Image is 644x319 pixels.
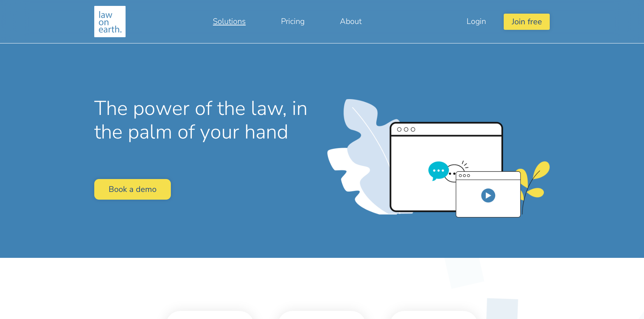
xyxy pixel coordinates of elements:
img: Making legal services accessible to everyone, anywhere, anytime [94,6,126,37]
a: Login [449,13,504,30]
a: About [322,13,379,30]
a: Solutions [195,13,263,30]
h1: The power of the law, in the palm of your hand [94,97,316,144]
a: Pricing [263,13,322,30]
button: Join free [504,14,549,29]
a: Book a demo [94,179,171,199]
img: diamond_129129.svg [430,235,497,302]
img: user_interface.png [327,99,549,218]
